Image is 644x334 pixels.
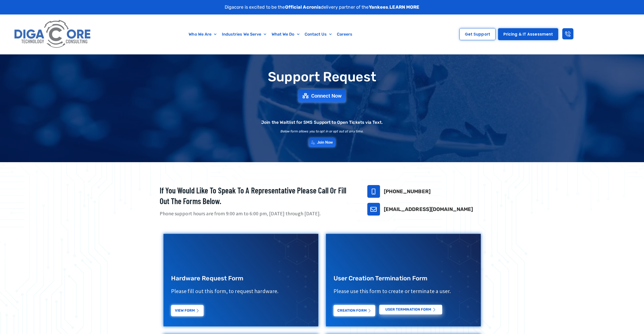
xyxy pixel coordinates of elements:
h2: If you would like to speak to a representative please call or fill out the forms below. [160,185,355,206]
a: Pricing & IT Assessment [498,28,558,40]
span: Connect Now [311,93,342,98]
a: Get Support [459,28,496,40]
a: Who We Are [186,28,219,40]
a: support@digacore.com [367,203,380,216]
img: Digacore logo 1 [12,17,93,52]
h3: User Creation Termination Form [334,275,473,282]
a: Careers [334,28,355,40]
span: USER Termination Form [385,308,431,311]
span: Get Support [465,32,490,36]
a: Industries We Serve [219,28,269,40]
strong: Official Acronis [285,4,321,10]
a: [EMAIL_ADDRESS][DOMAIN_NAME] [384,206,473,212]
span: Join Now [317,141,333,144]
a: What We Do [269,28,302,40]
a: View Form [171,305,204,316]
h2: Join the Waitlist for SMS Support to Open Tickets via Text. [261,120,383,125]
h3: Hardware Request Form [171,275,311,282]
p: Digacore is excited to be the delivery partner of the . [225,4,420,11]
strong: Yankees [369,4,388,10]
a: Join Now [309,138,336,147]
p: Please fill out this form, to request hardware. [171,287,311,295]
span: Pricing & IT Assessment [503,32,553,36]
h2: Below form allows you to opt in or opt out at any time. [280,130,364,133]
a: Contact Us [302,28,334,40]
img: IT Support Icon [171,239,202,269]
img: Support Request Icon [334,239,364,269]
p: Please use this form to create or terminate a user. [334,287,473,295]
h1: Support Request [147,70,497,84]
a: 732-646-5725 [367,185,380,198]
p: Phone support hours are from 9:00 am to 6:00 pm, [DATE] through [DATE]. [160,210,355,217]
a: Creation Form [334,305,375,316]
a: [PHONE_NUMBER] [384,188,431,194]
a: LEARN MORE [389,4,419,10]
nav: Menu [124,28,417,40]
a: USER Termination Form [379,305,442,314]
a: Connect Now [298,89,346,102]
